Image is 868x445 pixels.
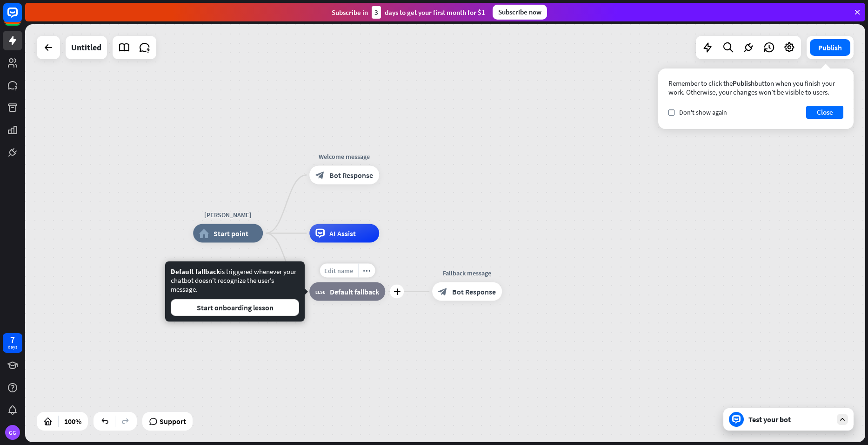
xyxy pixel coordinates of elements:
i: block_bot_response [438,287,447,296]
span: Default fallback [330,287,379,296]
div: Fallback message [425,268,509,278]
i: plus [394,288,401,295]
div: is triggered whenever your chatbot doesn’t recognize the user’s message. [171,267,299,316]
button: Start onboarding lesson [171,299,299,316]
span: Bot Response [329,171,373,180]
i: home_2 [199,229,209,238]
span: Don't show again [679,108,727,116]
span: Publish [733,79,754,88]
div: days [8,344,17,350]
div: [PERSON_NAME] [186,210,270,219]
div: GG [5,425,20,440]
span: AI Assist [329,229,356,238]
div: 100% [61,414,84,429]
button: Close [806,106,843,119]
span: Bot Response [452,287,496,296]
div: Remember to click the button when you finish your work. Otherwise, your changes won’t be visible ... [668,79,843,96]
span: Support [160,414,186,429]
button: Publish [810,39,850,56]
span: Default fallback [171,267,220,276]
span: Edit name [324,267,353,275]
div: Subscribe in days to get your first month for $1 [332,6,485,19]
i: block_fallback [315,287,325,296]
a: 7 days [3,333,22,353]
button: Open LiveChat chat widget [7,4,35,32]
div: 7 [10,335,15,344]
div: Test your bot [748,415,832,424]
i: block_bot_response [315,171,325,180]
span: Start point [214,229,248,238]
div: Subscribe now [493,5,547,20]
div: Untitled [71,36,101,59]
div: 3 [372,6,381,19]
div: Welcome message [302,152,386,161]
i: more_horiz [363,267,370,274]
